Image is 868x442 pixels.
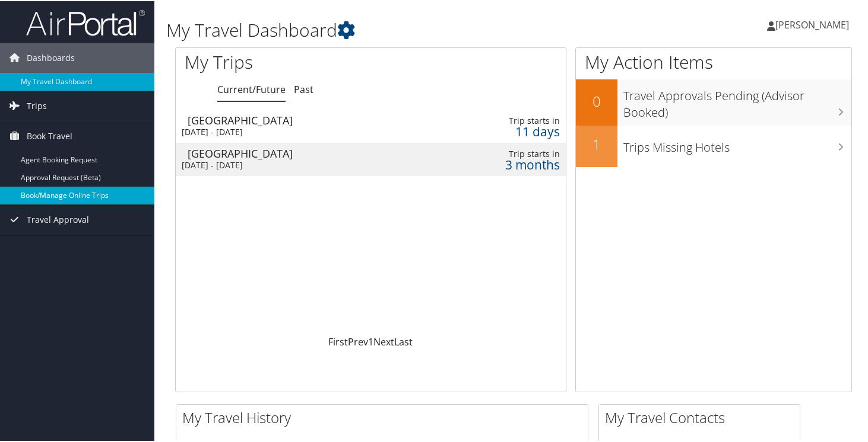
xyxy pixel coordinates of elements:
div: [DATE] - [DATE] [182,159,426,169]
h2: My Travel History [182,406,588,427]
img: airportal-logo.png [26,8,145,36]
a: Current/Future [217,82,286,95]
div: 11 days [468,125,560,136]
div: [GEOGRAPHIC_DATA] [188,114,432,124]
a: 0Travel Approvals Pending (Advisor Booked) [576,78,851,124]
a: First [328,334,348,347]
a: Prev [348,334,368,347]
h3: Trips Missing Hotels [623,132,851,155]
h2: My Travel Contacts [605,406,800,427]
h1: My Action Items [576,49,851,73]
a: Past [294,82,313,95]
div: Trip starts in [468,114,560,125]
span: [PERSON_NAME] [775,17,849,30]
h2: 1 [576,133,617,153]
h1: My Travel Dashboard [166,17,629,41]
span: Travel Approval [27,204,89,233]
span: Dashboards [27,42,75,72]
div: Trip starts in [468,148,560,158]
div: [GEOGRAPHIC_DATA] [188,147,432,158]
a: [PERSON_NAME] [767,6,861,41]
a: Last [394,334,413,347]
h1: My Trips [185,49,394,73]
div: [DATE] - [DATE] [182,126,426,136]
h2: 0 [576,90,617,110]
span: Book Travel [27,120,72,150]
a: Next [373,334,394,347]
a: 1 [368,334,373,347]
span: Trips [27,90,47,120]
h3: Travel Approvals Pending (Advisor Booked) [623,81,851,120]
a: 1Trips Missing Hotels [576,124,851,166]
div: 3 months [468,158,560,169]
